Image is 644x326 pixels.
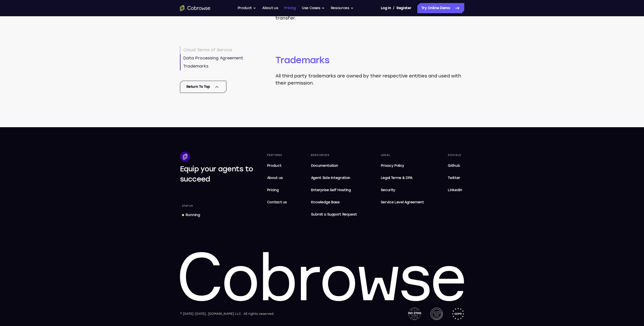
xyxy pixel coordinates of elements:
h2: Trademarks [275,5,464,66]
div: Features [265,152,289,159]
span: Linkedin [448,188,462,192]
span: Product [267,164,282,168]
a: Twitter [446,173,464,183]
a: Knowledge Base [309,197,359,207]
div: Status [180,202,195,209]
a: Security [379,185,426,195]
div: Resources [309,152,359,159]
span: Github [448,164,460,168]
img: GDPR [452,308,464,320]
a: Running [180,210,202,220]
a: About us [265,173,289,183]
span: About us [267,176,283,180]
div: Socials [446,152,464,159]
span: Agent Side Integration [311,175,357,181]
a: Agent Side Integration [309,173,359,183]
a: Pricing [284,3,296,13]
div: Running [186,213,200,218]
span: Enterprise Self Hosting [311,187,357,193]
span: Documentation [311,164,338,168]
img: AICPA SOC [431,308,443,320]
img: ISO [408,308,421,320]
a: About us [262,3,278,13]
span: Contact us [267,200,287,204]
button: Product [238,3,256,13]
span: Security [381,188,395,192]
span: Knowledge Base [311,200,340,204]
span: / [393,5,394,11]
span: Pricing [267,188,279,192]
span: Privacy Policy [381,164,404,168]
a: Cloud Terms of Service [180,46,243,54]
a: Pricing [265,185,289,195]
span: Legal Terms & DPA [381,176,412,180]
p: All third party trademarks are owned by their respective entities and used with their permission. [275,72,464,87]
span: Submit a Support Request [311,211,357,218]
a: Go to the home page [180,5,210,11]
a: Legal Terms & DPA [379,173,426,183]
button: Return To Top [180,81,226,93]
a: Product [265,161,289,171]
span: Service Level Agreement [381,199,424,205]
a: Service Level Agreement [379,197,426,207]
a: Trademarks [180,62,243,70]
span: Twitter [448,176,460,180]
button: Resources [331,3,354,13]
a: Contact us [265,197,289,207]
a: Log In [381,3,391,13]
div: Legal [379,152,426,159]
a: Documentation [309,161,359,171]
a: Privacy Policy [379,161,426,171]
a: Linkedin [446,185,464,195]
a: Register [397,3,411,13]
a: Github [446,161,464,171]
a: Submit a Support Request [309,209,359,220]
a: Data Processing Agreement [180,54,243,62]
a: Enterprise Self Hosting [309,185,359,195]
div: © [DATE]-[DATE], [DOMAIN_NAME] LLC. All rights reserved. [180,311,275,316]
button: Use Cases [302,3,325,13]
span: Equip your agents to succeed [180,165,253,183]
a: Try Online Demo [417,3,464,13]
